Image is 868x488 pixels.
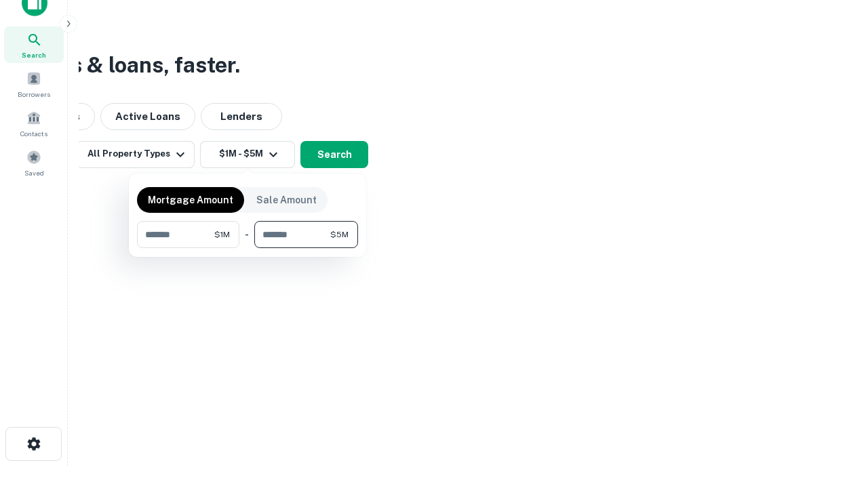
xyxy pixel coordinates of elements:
[214,228,230,241] span: $1M
[800,380,868,445] iframe: Chat Widget
[148,192,233,207] p: Mortgage Amount
[330,228,349,241] span: $5M
[245,221,249,248] div: -
[256,192,317,207] p: Sale Amount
